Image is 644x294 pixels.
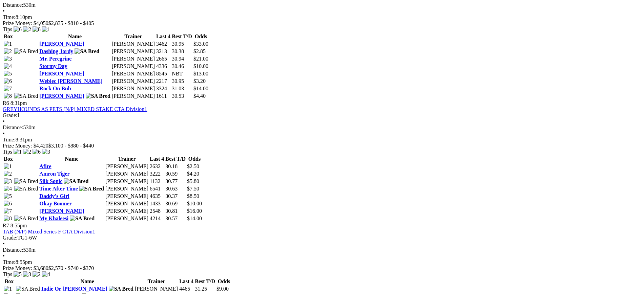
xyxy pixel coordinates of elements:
[156,78,171,85] td: 2217
[39,201,72,206] a: Okay Boomer
[4,71,12,77] img: 5
[111,41,155,47] td: [PERSON_NAME]
[105,193,149,200] td: [PERSON_NAME]
[14,26,22,32] img: 6
[187,216,202,221] span: $14.00
[4,78,12,84] img: 6
[171,33,192,40] th: Best T/D
[171,78,192,85] td: 30.95
[3,247,641,253] div: 530m
[187,163,199,169] span: $2.50
[187,193,199,199] span: $8.50
[48,20,94,26] span: $2,835 - $810 - $405
[4,193,12,199] img: 5
[39,86,71,91] a: Rock On Bub
[4,56,12,62] img: 3
[48,265,94,271] span: $2,570 - $740 - $370
[165,171,186,177] td: 30.59
[42,149,50,155] img: 3
[3,118,5,124] span: •
[4,186,12,192] img: 4
[111,63,155,70] td: [PERSON_NAME]
[33,149,41,155] img: 6
[171,55,192,62] td: 30.94
[165,178,186,185] td: 30.77
[105,156,149,162] th: Trainer
[171,48,192,55] td: 30.38
[4,286,12,292] img: 1
[156,33,171,40] th: Last 4
[14,93,38,99] img: SA Bred
[111,70,155,77] td: [PERSON_NAME]
[14,178,38,184] img: SA Bred
[156,85,171,92] td: 3324
[193,78,206,84] span: $3.20
[193,93,206,99] span: $4.40
[193,48,206,54] span: $2.85
[111,93,155,99] td: [PERSON_NAME]
[39,216,68,221] a: My Khaleesi
[105,185,149,192] td: [PERSON_NAME]
[134,278,178,285] th: Trainer
[3,100,9,106] span: R6
[216,286,229,292] span: $9.00
[171,85,192,92] td: 31.03
[194,278,215,285] th: Best T/D
[33,26,41,32] img: 8
[105,200,149,207] td: [PERSON_NAME]
[39,41,84,47] a: [PERSON_NAME]
[111,48,155,55] td: [PERSON_NAME]
[4,86,12,92] img: 7
[149,178,164,185] td: 1132
[4,216,12,222] img: 8
[149,185,164,192] td: 6541
[4,201,12,207] img: 6
[3,137,16,142] span: Time:
[3,14,16,20] span: Time:
[3,149,12,155] span: Tips
[14,48,38,54] img: SA Bred
[39,193,69,199] a: Daddy's Girl
[39,33,111,40] th: Name
[134,286,178,292] td: [PERSON_NAME]
[11,100,27,106] span: 8:31pm
[149,215,164,222] td: 4214
[105,163,149,170] td: [PERSON_NAME]
[39,178,62,184] a: Silk Sonic
[194,286,215,292] td: 31.25
[165,200,186,207] td: 30.69
[4,33,13,39] span: Box
[3,112,18,118] span: Grade:
[193,63,208,69] span: $10.00
[41,278,134,285] th: Name
[4,48,12,54] img: 2
[3,271,12,277] span: Tips
[111,85,155,92] td: [PERSON_NAME]
[3,253,5,259] span: •
[171,63,192,70] td: 30.46
[216,278,232,285] th: Odds
[156,41,171,47] td: 3462
[3,259,641,265] div: 8:55pm
[3,223,9,228] span: R7
[193,33,209,40] th: Odds
[3,137,641,143] div: 8:31pm
[3,259,16,265] span: Time:
[156,70,171,77] td: 8545
[4,171,12,177] img: 2
[111,33,155,40] th: Trainer
[3,241,5,247] span: •
[23,149,31,155] img: 2
[179,286,194,292] td: 4465
[165,185,186,192] td: 30.63
[39,78,102,84] a: Weblec [PERSON_NAME]
[193,71,208,76] span: $13.00
[156,93,171,99] td: 1611
[4,63,12,69] img: 4
[42,26,50,32] img: 1
[3,125,23,130] span: Distance:
[64,178,88,184] img: SA Bred
[165,193,186,200] td: 30.37
[42,271,50,277] img: 4
[39,93,84,99] a: [PERSON_NAME]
